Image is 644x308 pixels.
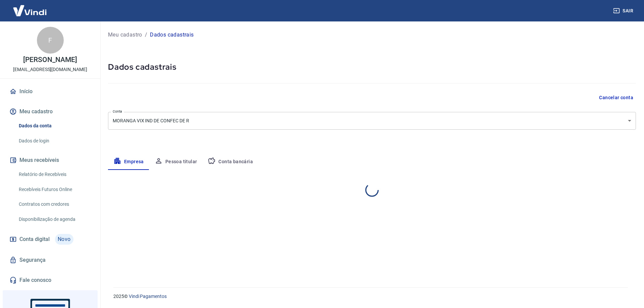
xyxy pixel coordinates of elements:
p: [EMAIL_ADDRESS][DOMAIN_NAME] [13,66,87,73]
img: Vindi [8,0,52,21]
p: / [145,31,147,39]
label: Conta [113,109,122,114]
button: Meu cadastro [8,104,92,119]
p: 2025 © [113,293,628,300]
button: Empresa [108,154,149,170]
button: Pessoa titular [149,154,203,170]
button: Cancelar conta [596,91,636,104]
div: MORANGA VIX IND DE CONFEC DE R [108,112,636,130]
p: Dados cadastrais [150,31,194,39]
a: Início [8,84,92,99]
span: Novo [55,234,73,245]
a: Segurança [8,253,92,267]
a: Recebíveis Futuros Online [16,183,92,196]
button: Conta bancária [202,154,258,170]
div: F [37,27,64,54]
a: Contratos com credores [16,197,92,211]
a: Disponibilização de agenda [16,212,92,226]
button: Sair [612,5,636,17]
span: Conta digital [19,235,50,244]
a: Relatório de Recebíveis [16,168,92,181]
a: Conta digitalNovo [8,231,92,247]
a: Fale conosco [8,273,92,288]
a: Vindi Pagamentos [129,294,167,299]
h5: Dados cadastrais [108,62,636,72]
p: [PERSON_NAME] [23,56,77,63]
a: Meu cadastro [108,31,142,39]
a: Dados da conta [16,119,92,133]
a: Dados de login [16,134,92,148]
button: Meus recebíveis [8,153,92,168]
